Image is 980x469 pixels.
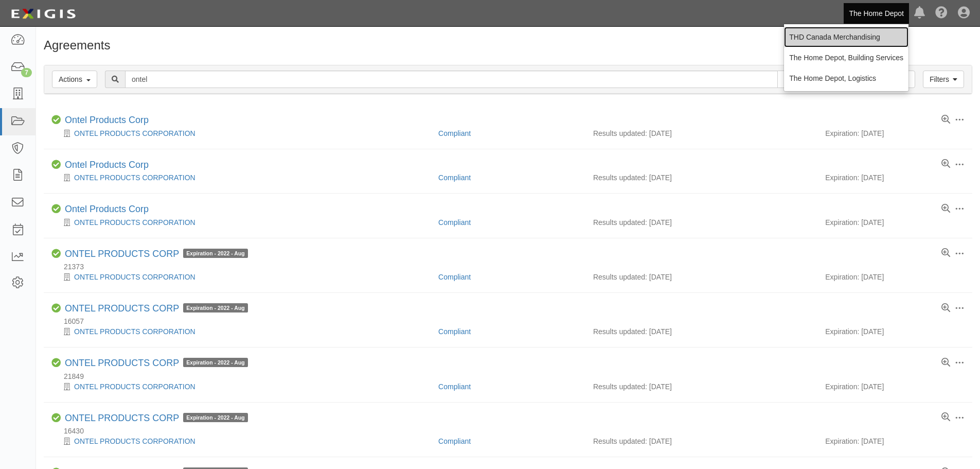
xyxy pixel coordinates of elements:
a: View results summary [941,304,950,313]
h1: Agreements [44,39,972,52]
div: Ontel Products Corp [65,160,149,171]
div: Results updated: [DATE] [593,172,810,183]
div: ONTEL PRODUCTS CORP [65,358,248,369]
div: Expiration: [DATE] [825,381,965,392]
a: ONTEL PRODUCTS CORP [65,303,179,314]
i: Help Center - Complianz [935,7,948,20]
a: Compliant [438,327,471,336]
a: Compliant [438,437,471,445]
a: ONTEL PRODUCTS CORP [65,358,179,368]
img: logo-5460c22ac91f19d4615b14bd174203de0afe785f0fc80cf4dbbc73dc1793850b.png [8,5,79,23]
div: 21373 [51,262,972,272]
div: Results updated: [DATE] [593,272,810,282]
span: Expiration - 2022 - Aug [183,413,247,422]
div: Results updated: [DATE] [593,436,810,446]
div: Results updated: [DATE] [593,128,810,138]
div: ONTEL PRODUCTS CORPORATION [51,436,431,446]
a: The Home Depot [844,3,909,24]
div: Expiration: [DATE] [825,128,965,138]
div: Ontel Products Corp [65,204,149,215]
div: 21849 [51,371,972,381]
a: ONTEL PRODUCTS CORPORATION [74,218,195,227]
input: Search [777,71,813,88]
a: Ontel Products Corp [65,204,149,214]
a: Compliant [438,218,471,227]
div: ONTEL PRODUCTS CORPORATION [51,272,431,282]
div: 16057 [51,316,972,326]
div: ONTEL PRODUCTS CORP [65,303,248,315]
a: Compliant [438,173,471,182]
div: Expiration: [DATE] [825,172,965,183]
div: ONTEL PRODUCTS CORP [65,413,248,424]
a: View results summary [941,115,950,125]
a: The Home Depot, Logistics [784,68,908,89]
i: Compliant [51,115,61,125]
a: ONTEL PRODUCTS CORPORATION [74,273,195,281]
i: Compliant [51,204,61,214]
a: View results summary [941,358,950,368]
div: Ontel Products Corp [65,115,149,126]
span: Expiration - 2022 - Aug [183,249,247,258]
div: Results updated: [DATE] [593,326,810,337]
i: Compliant [51,249,61,258]
div: ONTEL PRODUCTS CORPORATION [51,326,431,337]
i: Compliant [51,304,61,313]
div: Expiration: [DATE] [825,217,965,228]
a: View results summary [941,204,950,214]
a: Compliant [438,273,471,281]
a: The Home Depot, Building Services [784,47,908,68]
a: Compliant [438,383,471,391]
a: View results summary [941,249,950,258]
span: Actions [59,75,82,83]
a: View results summary [941,160,950,169]
div: ONTEL PRODUCTS CORPORATION [51,381,431,392]
a: ONTEL PRODUCTS CORP [65,249,179,259]
div: 7 [21,68,32,77]
a: ONTEL PRODUCTS CORPORATION [74,173,195,182]
div: Results updated: [DATE] [593,217,810,228]
a: ONTEL PRODUCTS CORP [65,413,179,423]
div: ONTEL PRODUCTS CORPORATION [51,217,431,228]
a: THD Canada Merchandising [784,27,908,47]
div: 16430 [51,426,972,436]
a: ONTEL PRODUCTS CORPORATION [74,383,195,391]
a: Ontel Products Corp [65,160,149,170]
button: Actions [52,71,97,88]
a: View results summary [941,413,950,422]
a: Ontel Products Corp [65,115,149,125]
i: Compliant [51,413,61,423]
input: Search [125,71,778,88]
div: ONTEL PRODUCTS CORPORATION [51,172,431,183]
a: ONTEL PRODUCTS CORPORATION [74,437,195,445]
a: ONTEL PRODUCTS CORPORATION [74,327,195,336]
a: ONTEL PRODUCTS CORPORATION [74,129,195,137]
div: Expiration: [DATE] [825,326,965,337]
i: Compliant [51,160,61,169]
span: Expiration - 2022 - Aug [183,358,247,367]
span: Expiration - 2022 - Aug [183,303,247,312]
div: Expiration: [DATE] [825,272,965,282]
a: Compliant [438,129,471,137]
div: Expiration: [DATE] [825,436,965,446]
div: ONTEL PRODUCTS CORPORATION [51,128,431,138]
a: Filters [923,71,964,88]
div: Results updated: [DATE] [593,381,810,392]
div: ONTEL PRODUCTS CORP [65,249,248,260]
i: Compliant [51,358,61,368]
